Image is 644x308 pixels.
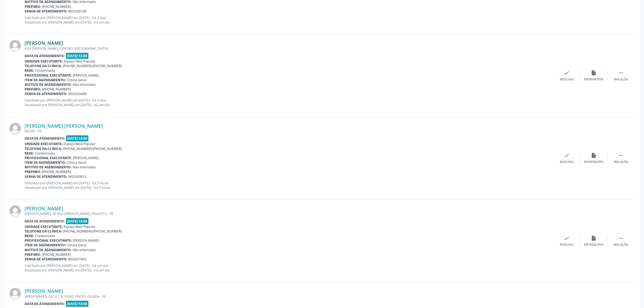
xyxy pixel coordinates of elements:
span: [PHONE_NUMBER]/[PHONE_NUMBER] [63,64,122,68]
div: Resolvido [560,78,574,81]
b: Item de agendamento: [25,160,66,165]
i: check [564,235,570,241]
span: Clinica Geral [67,160,87,165]
b: Item de agendamento: [25,243,66,247]
i:  [618,152,624,158]
div: Mais ações [614,160,628,164]
i: check [564,70,570,76]
b: Senha de atendimento: [25,91,67,96]
div: Resolvido [560,243,574,247]
div: Mais ações [614,243,628,247]
span: [DATE] 14:00 [66,301,89,307]
i: insert_drive_file [591,235,597,241]
b: Telefone da clínica: [25,229,62,234]
b: Item de agendamento: [25,78,66,82]
b: Preparo: [25,252,41,257]
p: Solicitado por [PERSON_NAME] em [DATE] - há 2 dias Atualizado por [PERSON_NAME] em [DATE] - há um... [25,15,553,25]
b: Data de atendimento: [25,54,65,58]
a: [PERSON_NAME] [25,40,63,46]
a: [PERSON_NAME] [25,205,63,211]
span: Credenciada [35,151,55,156]
b: Senha de atendimento: [25,257,67,261]
b: Data de atendimento: [25,136,65,141]
span: [PERSON_NAME] [73,73,99,78]
b: Senha de atendimento: [25,174,67,179]
span: [PHONE_NUMBER] [42,87,71,91]
b: Profissional executante: [25,156,72,160]
b: Unidade executante: [25,59,63,64]
b: Telefone da clínica: [25,146,62,151]
span: M02926538 [68,9,87,14]
b: Data de atendimento: [25,219,65,224]
a: [PERSON_NAME] [25,288,63,294]
span: [PHONE_NUMBER] [42,4,71,9]
span: [PHONE_NUMBER]/[PHONE_NUMBER] [63,146,122,151]
span: Clinica Geral [67,243,87,247]
span: M02929813 [68,174,87,179]
span: [PERSON_NAME] [73,156,99,160]
b: Unidade executante: [25,142,63,146]
b: Rede: [25,151,34,156]
span: [DATE] 13:00 [66,53,89,59]
p: Solicitado por [PERSON_NAME] em [DATE] - há 3 dias Atualizado por [PERSON_NAME] em [DATE] - há um... [25,98,553,107]
span: Credenciada [35,68,55,73]
b: Profissional executante: [25,238,72,243]
div: [PERSON_NAME], AP 402, [PERSON_NAME], PAULISTA - PE [25,211,553,216]
i: check [564,152,570,158]
b: Unidade executante: [25,224,63,229]
b: Senha de atendimento: [25,9,67,14]
b: Rede: [25,234,34,238]
p: Solicitado por [PERSON_NAME] em [DATE] - há um dia Atualizado por [PERSON_NAME] em [DATE] - há um... [25,263,553,273]
span: [PHONE_NUMBER]/[PHONE_NUMBER] [63,229,122,234]
div: VERDE MARES, QD. E 1 B, OURO PRETO, OLINDA - PE [25,294,553,299]
span: [PERSON_NAME] [73,238,99,243]
p: Solicitado por [PERSON_NAME] em [DATE] - há 5 horas Atualizado por [PERSON_NAME] em [DATE] - há 3... [25,181,553,190]
b: Data de atendimento: [25,302,65,306]
span: M02927605 [68,257,87,261]
span: Espaço Med Popular [64,224,96,229]
b: Motivo de agendamento: [25,82,72,87]
span: Credenciada [35,234,55,238]
b: Preparo: [25,169,41,174]
a: [PERSON_NAME] [PERSON_NAME] [25,123,103,129]
img: img [9,123,21,134]
span: Não informado [73,165,96,169]
i: insert_drive_file [591,152,597,158]
span: Espaço Med Popular [64,142,96,146]
div: Exportar (PDF) [584,78,604,81]
span: [PHONE_NUMBER] [42,252,71,257]
b: Telefone da clínica: [25,64,62,68]
b: Preparo: [25,87,41,91]
span: [DATE] 13:00 [66,218,89,224]
b: Profissional executante: [25,73,72,78]
img: img [9,205,21,217]
span: Não informado [73,82,96,87]
span: Clinica Geral [67,78,87,82]
b: Motivo de agendamento: [25,165,72,169]
img: img [9,288,21,299]
div: Mais ações [614,78,628,81]
b: Preparo: [25,4,41,9]
b: Motivo de agendamento: [25,248,72,252]
div: Exportar (PDF) [584,243,604,247]
i:  [618,235,624,241]
span: [DATE] 13:00 [66,135,89,142]
span: [PHONE_NUMBER] [42,169,71,174]
i:  [618,70,624,76]
div: RECIFE - PE [25,129,553,133]
span: Espaço Med Popular [64,59,96,64]
div: Resolvido [560,160,574,164]
div: Exportar (PDF) [584,160,604,164]
span: M02923408 [68,91,87,96]
img: img [9,40,21,51]
i: insert_drive_file [591,70,597,76]
b: Rede: [25,68,34,73]
div: RUA [PERSON_NAME], CENTRO, [GEOGRAPHIC_DATA] [25,46,553,51]
span: Não informado [73,248,96,252]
